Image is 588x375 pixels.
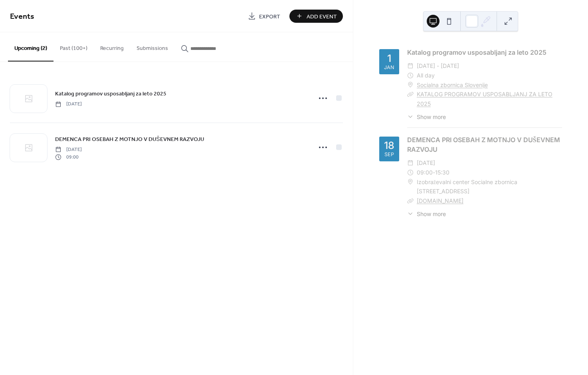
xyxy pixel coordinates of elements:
div: 1 [387,54,391,63]
div: ​ [407,196,414,206]
a: Katalog programov usposabljanj za leto 2025 [407,48,546,56]
div: ​ [407,71,414,80]
button: Upcoming (2) [8,32,53,62]
a: Katalog programov usposabljanj za leto 2025 [55,89,166,98]
div: ​ [407,80,414,90]
button: Submissions [130,32,174,61]
span: 09:00 [417,168,433,177]
span: All day [417,71,435,80]
span: 15:30 [435,168,449,177]
div: ​ [407,89,414,99]
span: 09:00 [55,153,82,161]
div: ​ [407,168,414,177]
button: Recurring [94,32,130,61]
a: DEMENCA PRI OSEBAH Z MOTNJO V DUŠEVNEM RAZVOJU [55,135,204,144]
span: Izobraževalni center Socialne zbornica [STREET_ADDRESS] [417,177,562,196]
div: ​ [407,210,414,218]
span: Export [259,12,280,21]
a: DEMENCA PRI OSEBAH Z MOTNJO V DUŠEVNEM RAZVOJU [407,136,560,153]
button: ​Show more [407,210,446,218]
span: Katalog programov usposabljanj za leto 2025 [55,90,166,98]
a: Export [242,10,286,23]
div: Jan [384,65,394,70]
span: Events [10,9,34,24]
a: KATALOG PROGRAMOV USPOSABLJANJ ZA LETO 2025 [417,91,552,107]
span: Add Event [307,12,337,21]
div: 18 [384,141,394,151]
span: [DATE] - [DATE] [417,61,459,71]
a: [DOMAIN_NAME] [417,197,463,204]
span: [DATE] [55,101,82,108]
span: Show more [417,210,446,218]
span: DEMENCA PRI OSEBAH Z MOTNJO V DUŠEVNEM RAZVOJU [55,135,204,144]
div: ​ [407,158,414,168]
span: [DATE] [417,158,435,168]
span: - [433,168,435,177]
span: [DATE] [55,146,82,153]
div: ​ [407,113,414,121]
div: Sep [384,152,394,157]
button: Add Event [289,10,343,23]
div: ​ [407,61,414,71]
a: Socialna zbornica Slovenije [417,80,488,90]
div: ​ [407,177,414,187]
button: Past (100+) [53,32,94,61]
button: ​Show more [407,113,446,121]
span: Show more [417,113,446,121]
